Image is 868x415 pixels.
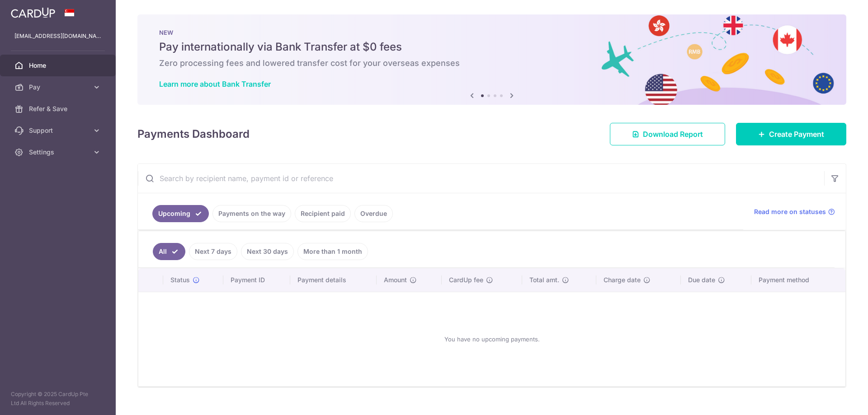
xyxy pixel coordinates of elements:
h5: Pay internationally via Bank Transfer at $0 fees [159,40,825,54]
h4: Payments Dashboard [137,126,250,142]
a: Learn more about Bank Transfer [159,79,271,89]
a: Next 7 days [189,243,237,260]
a: All [153,243,185,260]
input: Search by recipient name, payment id or reference [138,164,824,193]
th: Payment method [751,268,845,292]
span: Support [29,126,89,135]
a: Overdue [354,205,393,222]
span: Due date [688,275,715,284]
div: You have no upcoming payments. [149,299,835,379]
p: NEW [159,29,825,36]
th: Payment ID [223,268,290,292]
p: [EMAIL_ADDRESS][DOMAIN_NAME] [14,32,101,41]
span: Charge date [604,275,641,284]
a: Download Report [610,123,725,145]
th: Payment details [290,268,377,292]
a: Payments on the way [212,205,291,222]
img: Bank transfer banner [137,14,846,105]
span: Status [170,275,190,284]
span: Pay [29,83,89,92]
a: Read more on statuses [754,207,835,216]
span: Download Report [643,129,703,140]
span: Home [29,61,89,70]
a: More than 1 month [297,243,368,260]
h6: Zero processing fees and lowered transfer cost for your overseas expenses [159,58,825,69]
a: Next 30 days [241,243,294,260]
span: Create Payment [769,129,824,140]
span: Refer & Save [29,104,89,113]
a: Create Payment [736,123,846,145]
span: Total amt. [529,275,559,284]
img: CardUp [11,7,55,18]
span: Read more on statuses [754,207,826,216]
a: Upcoming [152,205,209,222]
span: Amount [384,275,407,284]
span: CardUp fee [449,275,483,284]
span: Settings [29,148,89,157]
a: Recipient paid [295,205,351,222]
